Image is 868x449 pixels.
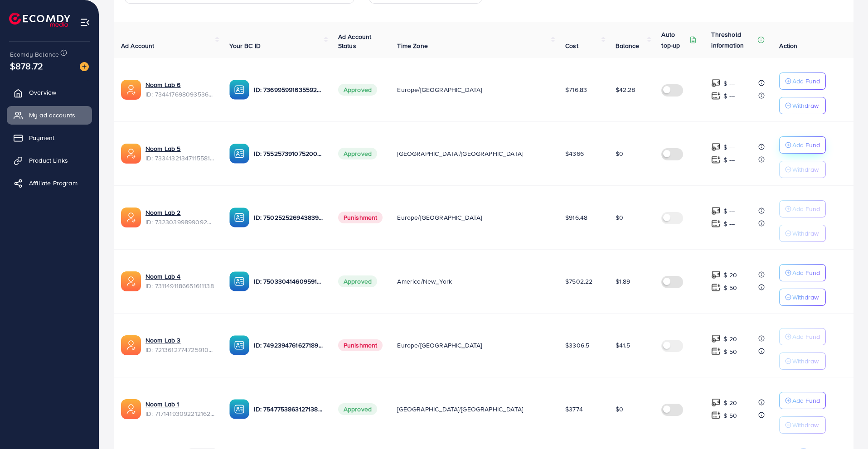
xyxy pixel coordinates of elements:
img: ic-ads-acc.e4c84228.svg [121,335,141,355]
p: Withdraw [792,356,819,367]
span: ID: 7171419309221216257 [145,409,215,418]
p: Add Fund [792,395,820,406]
span: ID: 7323039989909209089 [145,217,215,227]
p: Withdraw [792,164,819,175]
p: ID: 7502525269438398465 [254,212,323,223]
button: Add Fund [779,264,826,281]
span: ID: 7311491186651611138 [145,281,215,290]
a: Payment [7,129,92,147]
span: My ad accounts [29,111,75,120]
p: Auto top-up [661,29,688,51]
img: top-up amount [711,91,721,101]
span: $0 [616,213,623,222]
div: <span class='underline'>Noom Lab 4</span></br>7311491186651611138 [145,272,215,290]
span: Ecomdy Balance [10,50,59,59]
p: Withdraw [792,100,819,111]
img: top-up amount [711,78,721,88]
span: [GEOGRAPHIC_DATA]/[GEOGRAPHIC_DATA] [397,149,523,158]
p: ID: 7369959916355928081 [254,84,323,95]
span: $42.28 [616,85,635,94]
a: Product Links [7,151,92,169]
img: top-up amount [711,270,721,280]
span: $4366 [565,149,584,158]
button: Withdraw [779,416,826,434]
span: Approved [338,148,377,159]
a: Noom Lab 2 [145,208,181,217]
iframe: Chat [829,408,861,442]
button: Withdraw [779,97,826,114]
img: ic-ba-acc.ded83a64.svg [229,399,249,419]
a: Noom Lab 1 [145,400,179,409]
img: ic-ads-acc.e4c84228.svg [121,80,141,100]
span: Ad Account Status [338,32,372,50]
img: top-up amount [711,155,721,164]
a: Noom Lab 5 [145,144,181,153]
div: <span class='underline'>Noom Lab 5</span></br>7334132134711558146 [145,144,215,163]
span: ID: 7334132134711558146 [145,154,215,163]
a: My ad accounts [7,106,92,124]
img: top-up amount [711,398,721,407]
p: Add Fund [792,267,820,278]
span: $3306.5 [565,341,589,350]
span: $0 [616,405,623,414]
img: top-up amount [711,334,721,343]
span: $3774 [565,405,583,414]
p: $ 20 [723,333,737,344]
span: $0 [616,149,623,158]
p: Add Fund [792,331,820,342]
img: ic-ba-acc.ded83a64.svg [229,208,249,227]
span: Punishment [338,339,383,351]
p: ID: 7547753863127138320 [254,404,323,415]
p: $ 20 [723,270,737,280]
div: <span class='underline'>Noom Lab 3</span></br>7213612774725910530 [145,336,215,354]
p: ID: 7552573910752002064 [254,148,323,159]
button: Withdraw [779,161,826,178]
button: Withdraw [779,289,826,306]
button: Add Fund [779,136,826,154]
span: Europe/[GEOGRAPHIC_DATA] [397,213,482,222]
div: <span class='underline'>Noom Lab 1</span></br>7171419309221216257 [145,400,215,418]
p: Withdraw [792,292,819,303]
p: $ --- [723,154,735,165]
p: $ 50 [723,410,737,421]
img: ic-ba-acc.ded83a64.svg [229,144,249,164]
div: <span class='underline'>Noom Lab 6</span></br>7344176980935360513 [145,80,215,99]
a: Noom Lab 6 [145,80,181,89]
p: ID: 7503304146095915016 [254,276,323,287]
img: top-up amount [711,283,721,292]
span: $41.5 [616,341,630,350]
span: Product Links [29,156,68,165]
img: ic-ba-acc.ded83a64.svg [229,271,249,291]
p: $ --- [723,78,735,89]
span: $7502.22 [565,277,592,286]
span: Approved [338,275,377,287]
p: $ --- [723,206,735,217]
img: ic-ads-acc.e4c84228.svg [121,144,141,164]
span: Europe/[GEOGRAPHIC_DATA] [397,341,482,350]
img: logo [9,13,70,27]
a: Affiliate Program [7,174,92,192]
p: $ --- [723,91,735,101]
img: ic-ads-acc.e4c84228.svg [121,399,141,419]
button: Withdraw [779,225,826,242]
span: Europe/[GEOGRAPHIC_DATA] [397,85,482,94]
p: $ 50 [723,346,737,357]
img: top-up amount [711,410,721,420]
span: Action [779,41,797,50]
div: <span class='underline'>Noom Lab 2</span></br>7323039989909209089 [145,208,215,227]
a: Noom Lab 3 [145,336,181,345]
span: [GEOGRAPHIC_DATA]/[GEOGRAPHIC_DATA] [397,405,523,414]
span: Overview [29,88,56,97]
span: $878.72 [10,59,43,72]
p: $ --- [723,218,735,229]
p: Withdraw [792,420,819,430]
span: ID: 7344176980935360513 [145,90,215,99]
button: Add Fund [779,72,826,90]
span: America/New_York [397,277,452,286]
p: Withdraw [792,228,819,239]
img: top-up amount [711,206,721,216]
img: image [80,62,89,71]
p: ID: 7492394761627189255 [254,340,323,351]
a: Noom Lab 4 [145,272,181,281]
